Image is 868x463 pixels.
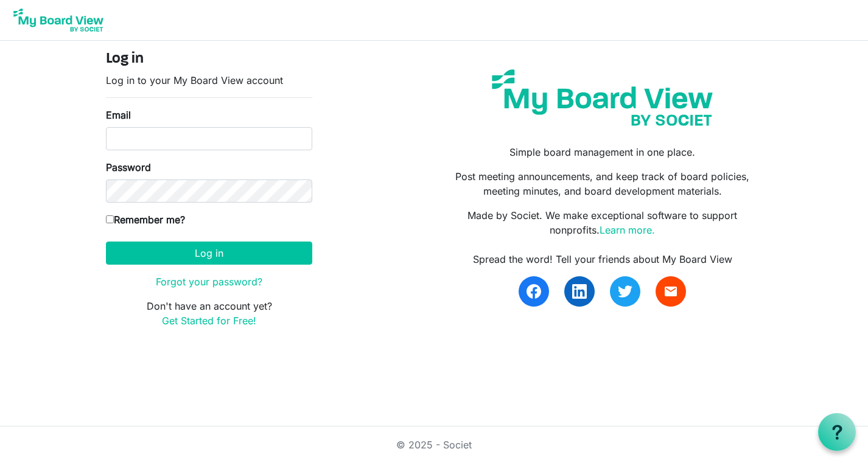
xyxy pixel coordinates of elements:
span: email [663,284,678,299]
img: facebook.svg [527,284,541,299]
a: email [656,276,686,307]
a: Learn more. [600,224,655,236]
img: my-board-view-societ.svg [483,60,722,135]
div: Spread the word! Tell your friends about My Board View [443,252,762,266]
p: Don't have an account yet? [106,299,312,328]
img: My Board View Logo [10,5,107,35]
img: twitter.svg [618,284,632,299]
h4: Log in [106,50,312,68]
a: Forgot your password? [156,276,262,288]
label: Remember me? [106,212,185,227]
a: © 2025 - Societ [396,439,472,451]
p: Simple board management in one place. [443,145,762,159]
input: Remember me? [106,215,114,223]
label: Email [106,108,131,122]
img: linkedin.svg [572,284,587,299]
a: Get Started for Free! [162,315,256,327]
button: Log in [106,242,312,265]
p: Made by Societ. We make exceptional software to support nonprofits. [443,208,762,237]
label: Password [106,160,151,175]
p: Log in to your My Board View account [106,73,312,88]
p: Post meeting announcements, and keep track of board policies, meeting minutes, and board developm... [443,169,762,198]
